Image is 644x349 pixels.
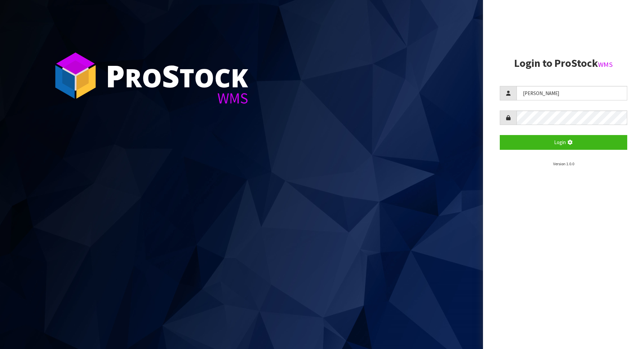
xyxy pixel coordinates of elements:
[106,60,248,91] div: ro tock
[50,50,101,101] img: ProStock Cube
[162,55,179,96] span: S
[106,55,125,96] span: P
[500,135,627,149] button: Login
[106,91,248,106] div: WMS
[598,60,613,69] small: WMS
[500,57,627,69] h2: Login to ProStock
[517,86,627,100] input: Username
[553,161,574,166] small: Version 1.0.0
